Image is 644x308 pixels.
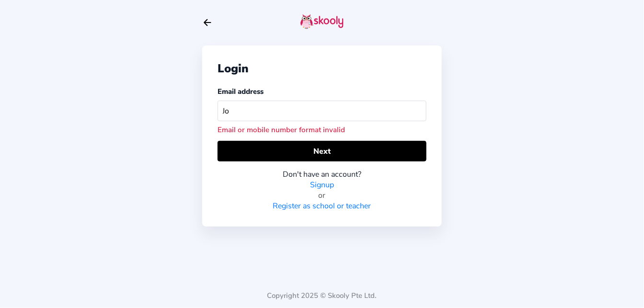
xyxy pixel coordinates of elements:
div: Don't have an account? [218,169,426,180]
a: Signup [310,180,334,190]
a: Register as school or teacher [273,201,371,211]
button: Next [218,141,426,161]
div: Email or mobile number format invalid [218,125,426,135]
label: Email address [218,87,264,96]
button: arrow back outline [202,17,213,28]
div: Login [218,61,426,76]
input: Your email address [218,101,426,121]
div: or [218,190,426,201]
img: skooly-logo.png [300,14,344,29]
